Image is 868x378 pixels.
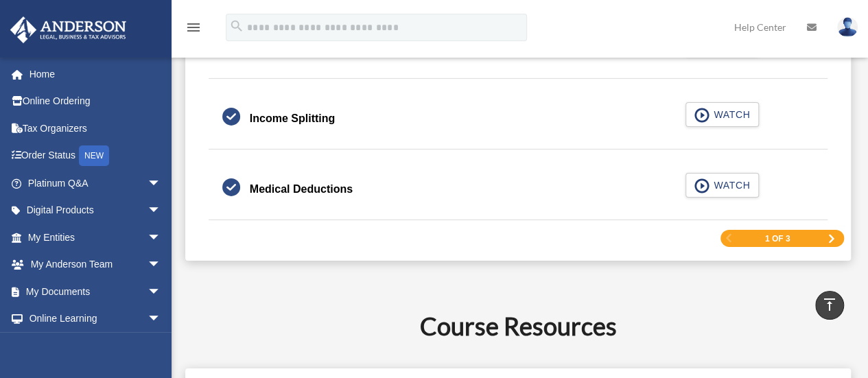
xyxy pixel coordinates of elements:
div: Medical Deductions [250,180,353,199]
a: My Entitiesarrow_drop_down [10,224,182,251]
button: WATCH [685,173,760,198]
a: Income Splitting WATCH [222,102,814,135]
i: menu [185,19,202,36]
button: WATCH [685,102,760,127]
h2: Course Resources [193,309,843,343]
span: arrow_drop_down [148,224,175,252]
span: arrow_drop_down [148,278,175,306]
a: Digital Productsarrow_drop_down [10,197,182,224]
i: vertical_align_top [821,296,838,313]
a: Next Page [828,234,836,244]
a: Tax Organizers [10,115,182,142]
span: WATCH [709,108,750,121]
i: search [229,19,244,34]
span: arrow_drop_down [148,169,175,198]
div: Income Splitting [250,109,335,128]
div: NEW [79,145,109,166]
a: Home [10,60,182,88]
span: arrow_drop_down [148,251,175,279]
a: menu [185,24,202,36]
img: User Pic [837,17,858,37]
span: WATCH [709,178,750,192]
span: arrow_drop_down [148,197,175,225]
a: Online Ordering [10,88,182,115]
span: 1 of 3 [765,235,790,243]
a: Order StatusNEW [10,142,182,170]
a: vertical_align_top [815,291,844,320]
a: Online Learningarrow_drop_down [10,305,182,333]
a: Medical Deductions WATCH [222,173,814,206]
a: Platinum Q&Aarrow_drop_down [10,169,182,197]
img: Anderson Advisors Platinum Portal [6,16,130,43]
a: My Anderson Teamarrow_drop_down [10,251,182,279]
span: arrow_drop_down [148,305,175,333]
a: My Documentsarrow_drop_down [10,278,182,305]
